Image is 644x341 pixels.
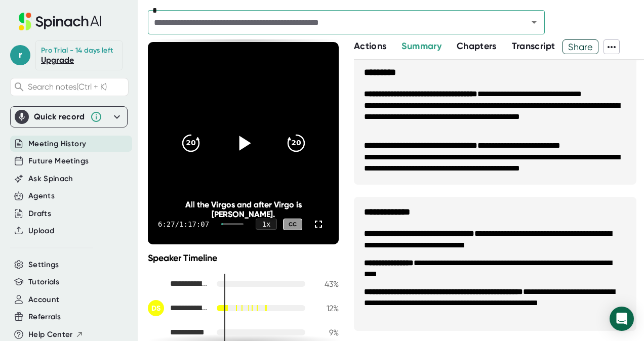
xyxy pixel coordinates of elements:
[354,40,386,52] span: Actions
[158,220,209,228] div: 6:27 / 1:17:07
[148,324,209,340] div: Rob Beckham
[28,329,73,340] span: Help Center
[28,190,55,202] button: Agents
[148,300,209,316] div: Danielle Scott
[563,38,598,56] span: Share
[28,138,86,150] button: Meeting History
[148,276,209,292] div: Julie Coker/NYC Tourism+Conventions
[457,39,497,53] button: Chapters
[41,55,74,65] a: Upgrade
[28,155,89,167] button: Future Meetings
[354,39,386,53] button: Actions
[401,40,441,52] span: Summary
[28,329,84,340] button: Help Center
[41,46,113,55] div: Pro Trial - 14 days left
[10,45,30,65] span: r
[148,300,164,316] div: DS
[28,173,73,185] button: Ask Spinach
[562,39,598,54] button: Share
[283,219,302,230] div: CC
[28,276,59,288] button: Tutorials
[148,252,339,264] div: Speaker Timeline
[28,294,59,306] button: Account
[313,304,339,313] div: 12 %
[28,311,61,323] button: Referrals
[28,208,51,220] button: Drafts
[313,328,339,337] div: 9 %
[512,39,555,53] button: Transcript
[256,219,277,230] div: 1 x
[401,39,441,53] button: Summary
[457,40,497,52] span: Chapters
[527,15,541,29] button: Open
[148,276,164,292] div: JT
[34,112,85,122] div: Quick record
[313,279,339,289] div: 43 %
[28,82,107,92] span: Search notes (Ctrl + K)
[15,107,123,127] div: Quick record
[148,324,164,340] div: RB
[610,307,634,331] div: Open Intercom Messenger
[512,40,555,52] span: Transcript
[28,259,59,271] button: Settings
[167,200,320,219] div: All the Virgos and after Virgo is [PERSON_NAME].
[28,225,54,237] button: Upload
